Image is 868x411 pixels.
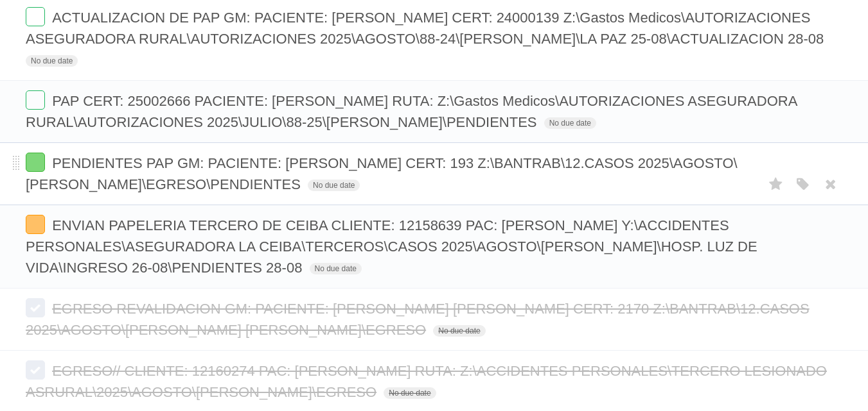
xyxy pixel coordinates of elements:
label: Done [26,215,45,234]
label: Done [26,153,45,172]
span: No due date [544,117,596,129]
span: EGRESO REVALIDACION GM: PACIENTE: [PERSON_NAME] [PERSON_NAME] CERT: 2170 Z:\BANTRAB\12.CASOS 2025... [26,301,810,338]
label: Done [26,90,45,110]
label: Done [26,7,45,26]
span: No due date [26,55,78,67]
label: Done [26,298,45,317]
label: Done [26,360,45,380]
span: No due date [310,263,362,274]
span: PAP CERT: 25002666 PACIENTE: [PERSON_NAME] RUTA: Z:\Gastos Medicos\AUTORIZACIONES ASEGURADORA RUR... [26,93,797,130]
span: No due date [308,180,360,191]
span: EGRESO// CLIENTE: 12160274 PAC: [PERSON_NAME] RUTA: Z:\ACCIDENTES PERSONALES\TERCERO LESIONADO AS... [26,363,827,400]
span: PENDIENTES PAP GM: PACIENTE: [PERSON_NAME] CERT: 193 Z:\BANTRAB\12.CASOS 2025\AGOSTO\[PERSON_NAME... [26,155,738,192]
label: Star task [764,174,788,195]
span: ACTUALIZACION DE PAP GM: PACIENTE: [PERSON_NAME] CERT: 24000139 Z:\Gastos Medicos\AUTORIZACIONES ... [26,10,827,47]
span: No due date [384,387,436,399]
span: ENVIAN PAPELERIA TERCERO DE CEIBA CLIENTE: 12158639 PAC: [PERSON_NAME] Y:\ACCIDENTES PERSONALES\A... [26,217,757,276]
span: No due date [433,325,485,337]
